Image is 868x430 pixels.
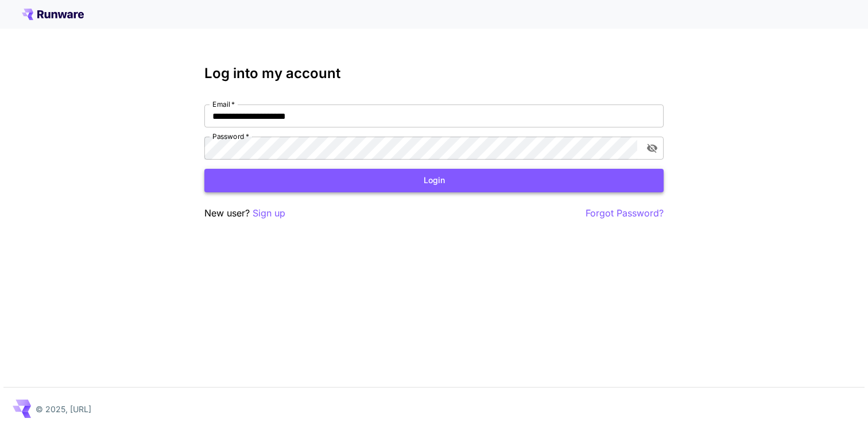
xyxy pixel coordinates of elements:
[212,99,235,109] label: Email
[36,403,91,415] p: © 2025, [URL]
[586,206,664,220] button: Forgot Password?
[204,169,664,192] button: Login
[253,206,285,220] button: Sign up
[642,138,662,158] button: toggle password visibility
[204,206,285,220] p: New user?
[204,65,664,82] h3: Log into my account
[212,131,249,141] label: Password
